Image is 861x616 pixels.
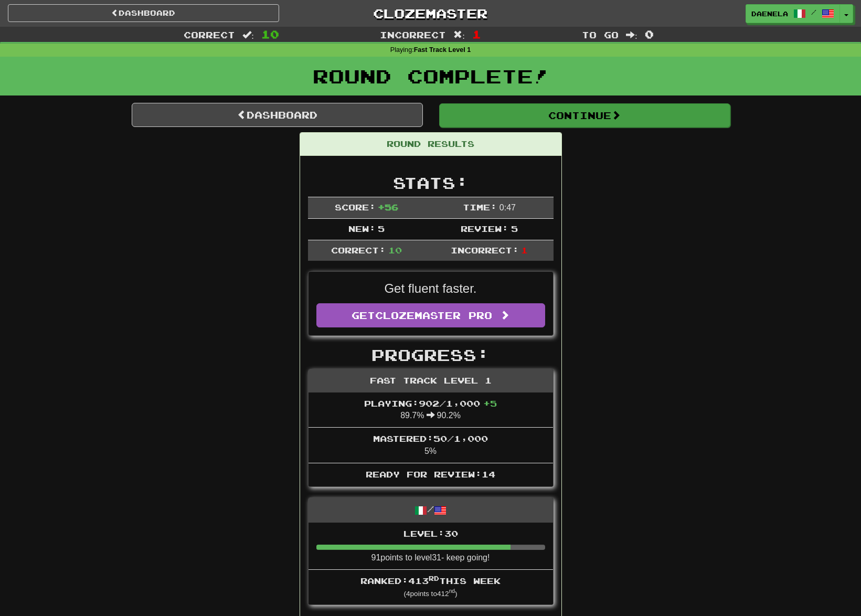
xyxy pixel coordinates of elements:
span: Mastered: 50 / 1,000 [373,433,488,443]
span: Score: [335,202,376,212]
li: 91 points to level 31 - keep going! [309,523,553,570]
span: Correct: [331,245,386,255]
span: Ready for Review: 14 [366,469,495,479]
span: / [811,8,816,16]
span: Time: [463,202,497,212]
button: Continue [439,103,730,128]
span: 0 : 47 [499,203,516,212]
span: Correct [184,29,235,40]
span: : [242,30,254,39]
li: 5% [309,427,553,463]
span: 1 [521,245,528,255]
span: 10 [261,28,279,40]
a: GetClozemaster Pro [316,303,545,327]
span: : [453,30,465,39]
span: + 5 [483,398,497,408]
span: Incorrect: [451,245,519,255]
span: Incorrect [380,29,446,40]
li: 89.7% 90.2% [309,392,553,428]
span: Level: 30 [403,528,458,538]
small: ( 4 points to 412 ) [403,590,457,598]
span: Ranked: 413 this week [360,576,501,586]
span: 0 [645,28,654,40]
sup: rd [429,575,439,582]
h2: Progress: [308,346,554,364]
span: 5 [511,224,518,233]
span: daenela [751,9,788,18]
strong: Fast Track Level 1 [414,46,471,54]
span: 10 [388,245,402,255]
span: Review: [461,224,508,233]
a: Dashboard [8,4,279,22]
span: To go [582,29,619,40]
div: / [309,498,553,523]
div: Fast Track Level 1 [309,369,553,392]
span: + 56 [378,202,398,212]
p: Get fluent faster. [316,280,545,298]
span: 1 [472,28,481,40]
span: Playing: 902 / 1,000 [364,398,497,408]
a: Dashboard [132,103,423,127]
span: 5 [378,224,385,233]
span: New: [348,224,376,233]
div: Round Results [300,133,561,156]
a: Clozemaster [295,4,566,23]
span: Clozemaster Pro [375,310,492,321]
a: daenela / [746,4,840,23]
span: : [626,30,637,39]
sup: nd [449,588,455,594]
h1: Round Complete! [4,66,857,87]
h2: Stats: [308,174,554,192]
